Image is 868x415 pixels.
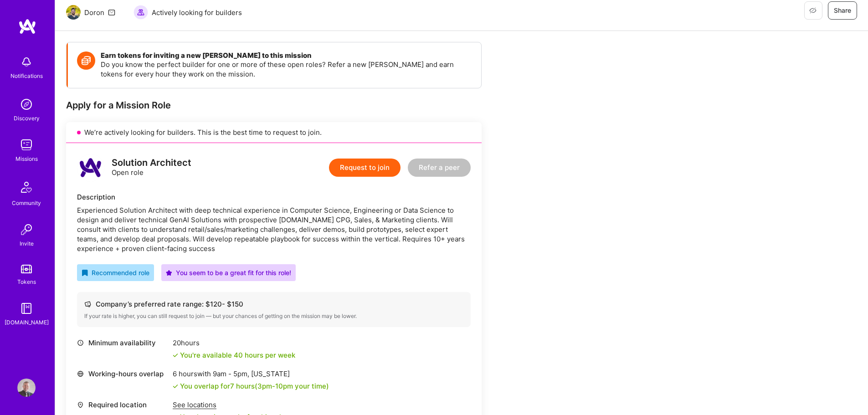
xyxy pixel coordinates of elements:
div: We’re actively looking for builders. This is the best time to request to join. [66,122,482,143]
div: [DOMAIN_NAME] [5,318,49,327]
div: If your rate is higher, you can still request to join — but your chances of getting on the missio... [84,313,463,320]
p: Do you know the perfect builder for one or more of these open roles? Refer a new [PERSON_NAME] an... [101,60,472,79]
button: Request to join [329,159,401,177]
img: Token icon [77,51,95,70]
img: teamwork [17,136,36,154]
button: Refer a peer [408,159,471,177]
span: Actively looking for builders [152,8,242,17]
img: bell [17,53,36,71]
img: Team Architect [66,5,81,20]
i: icon RecommendedBadge [82,270,88,276]
div: Discovery [14,113,40,123]
div: 6 hours with [US_STATE] [173,369,329,379]
img: User Avatar [17,379,36,397]
div: You seem to be a great fit for this role! [166,268,291,277]
img: guide book [17,299,36,318]
div: See locations [173,400,285,410]
div: Experienced Solution Architect with deep technical experience in Computer Science, Engineering or... [77,205,471,253]
img: discovery [17,95,36,113]
a: User Avatar [15,379,38,397]
i: icon PurpleStar [166,270,172,276]
div: You're available 40 hours per week [173,350,295,360]
i: icon Mail [108,9,115,16]
i: icon Location [77,401,84,408]
img: logo [77,154,104,181]
div: Apply for a Mission Role [66,99,482,111]
div: Working-hours overlap [77,369,168,379]
div: Doron [84,8,104,17]
div: Solution Architect [112,158,191,168]
i: icon Check [173,384,178,389]
i: icon World [77,370,84,377]
span: Share [834,6,851,15]
div: Tokens [17,277,36,287]
div: Minimum availability [77,338,168,348]
div: Invite [20,239,34,248]
div: Missions [15,154,38,164]
div: Required location [77,400,168,410]
img: tokens [21,265,32,273]
div: Description [77,192,471,202]
button: Share [828,1,857,20]
img: Invite [17,220,36,239]
div: Company’s preferred rate range: $ 120 - $ 150 [84,299,463,309]
div: Notifications [10,71,43,81]
div: You overlap for 7 hours ( your time) [180,381,329,391]
div: 20 hours [173,338,295,348]
div: Community [12,198,41,208]
span: 3pm - 10pm [257,382,293,390]
h4: Earn tokens for inviting a new [PERSON_NAME] to this mission [101,51,472,60]
i: icon Cash [84,301,91,307]
img: Actively looking for builders [134,5,148,20]
img: logo [18,18,36,35]
span: 9am - 5pm , [211,369,251,378]
img: Community [15,176,37,198]
div: Open role [112,158,191,177]
i: icon Check [173,353,178,358]
i: icon EyeClosed [809,7,817,14]
div: Recommended role [82,268,149,277]
i: icon Clock [77,339,84,346]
